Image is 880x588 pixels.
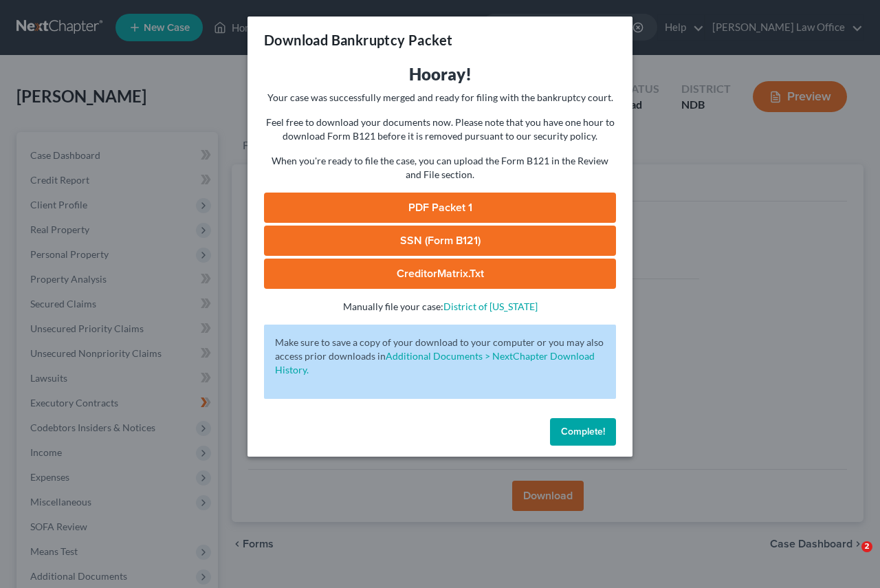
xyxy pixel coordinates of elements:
[264,116,616,143] p: Feel free to download your documents now. Please note that you have one hour to download Form B12...
[264,63,616,85] h3: Hooray!
[833,541,866,574] iframe: Intercom live chat
[550,418,616,446] button: Complete!
[264,91,616,105] p: Your case was successfully merged and ready for filing with the bankruptcy court.
[264,300,616,314] p: Manually file your case:
[275,350,595,375] a: Additional Documents > NextChapter Download History.
[264,226,616,256] a: SSN (Form B121)
[443,301,538,312] a: District of [US_STATE]
[264,193,616,223] a: PDF Packet 1
[861,541,872,552] span: 2
[561,426,605,437] span: Complete!
[264,154,616,182] p: When you're ready to file the case, you can upload the Form B121 in the Review and File section.
[264,259,616,289] a: CreditorMatrix.txt
[275,336,605,377] p: Make sure to save a copy of your download to your computer or you may also access prior downloads in
[264,30,452,50] h3: Download Bankruptcy Packet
